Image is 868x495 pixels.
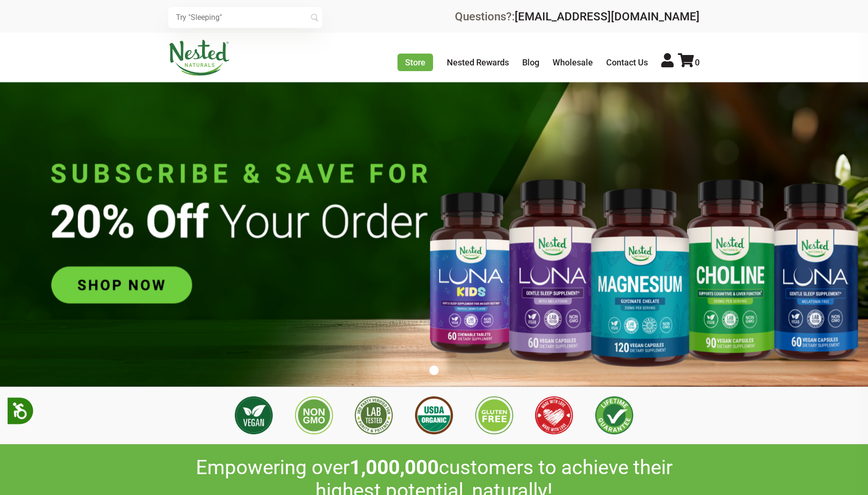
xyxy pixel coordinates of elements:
[235,396,273,434] img: Vegan
[295,396,333,434] img: Non GMO
[168,40,230,76] img: Nested Naturals
[522,57,539,67] a: Blog
[553,57,593,67] a: Wholesale
[595,396,633,434] img: Lifetime Guarantee
[695,57,700,67] span: 0
[397,54,433,71] a: Store
[429,366,439,375] button: 1 of 1
[515,10,700,23] a: [EMAIL_ADDRESS][DOMAIN_NAME]
[350,456,439,479] span: 1,000,000
[447,57,509,67] a: Nested Rewards
[415,396,453,434] img: USDA Organic
[678,57,700,67] a: 0
[168,7,322,28] input: Try "Sleeping"
[606,57,648,67] a: Contact Us
[535,396,573,434] img: Made with Love
[475,396,513,434] img: Gluten Free
[455,11,700,22] div: Questions?:
[355,396,393,434] img: 3rd Party Lab Tested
